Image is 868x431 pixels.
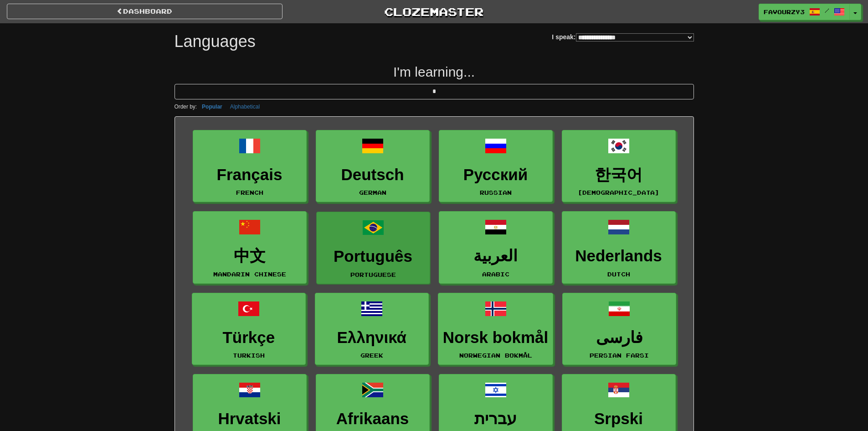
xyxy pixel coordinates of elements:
[562,130,676,203] a: 한국어[DEMOGRAPHIC_DATA]
[198,247,302,265] h3: 中文
[552,32,693,42] label: I speak:
[480,189,512,196] small: Russian
[567,410,671,428] h3: Srpski
[198,410,302,428] h3: Hrvatski
[175,32,256,51] h1: Languages
[567,247,671,265] h3: Nederlands
[562,211,676,284] a: NederlandsDutch
[213,271,286,277] small: Mandarin Chinese
[7,4,282,19] a: dashboard
[562,293,676,365] a: فارسیPersian Farsi
[759,4,850,20] a: Favourzy3 /
[590,352,649,358] small: Persian Farsi
[233,352,265,358] small: Turkish
[350,271,396,278] small: Portuguese
[296,4,572,20] a: Clozemaster
[315,293,429,365] a: ΕλληνικάGreek
[443,329,548,347] h3: Norsk bokmål
[438,293,553,365] a: Norsk bokmålNorwegian Bokmål
[459,352,532,358] small: Norwegian Bokmål
[316,130,430,203] a: DeutschGerman
[192,293,306,365] a: TürkçeTurkish
[227,102,262,112] button: Alphabetical
[197,329,301,347] h3: Türkçe
[825,7,829,14] span: /
[198,166,302,184] h3: Français
[321,410,425,428] h3: Afrikaans
[193,211,307,284] a: 中文Mandarin Chinese
[359,189,386,196] small: German
[199,102,225,112] button: Popular
[607,271,630,277] small: Dutch
[444,247,548,265] h3: العربية
[576,33,694,42] select: I speak:
[320,329,424,347] h3: Ελληνικά
[175,104,197,110] small: Order by:
[321,166,425,184] h3: Deutsch
[444,410,548,428] h3: עברית
[193,130,307,203] a: FrançaisFrench
[175,64,694,79] h2: I'm learning...
[444,166,548,184] h3: Русский
[321,248,425,265] h3: Português
[482,271,509,277] small: Arabic
[764,8,805,16] span: Favourzy3
[360,352,383,358] small: Greek
[567,329,671,347] h3: فارسی
[439,130,553,203] a: РусскийRussian
[578,189,659,196] small: [DEMOGRAPHIC_DATA]
[316,212,430,284] a: PortuguêsPortuguese
[439,211,553,284] a: العربيةArabic
[567,166,671,184] h3: 한국어
[236,189,263,196] small: French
